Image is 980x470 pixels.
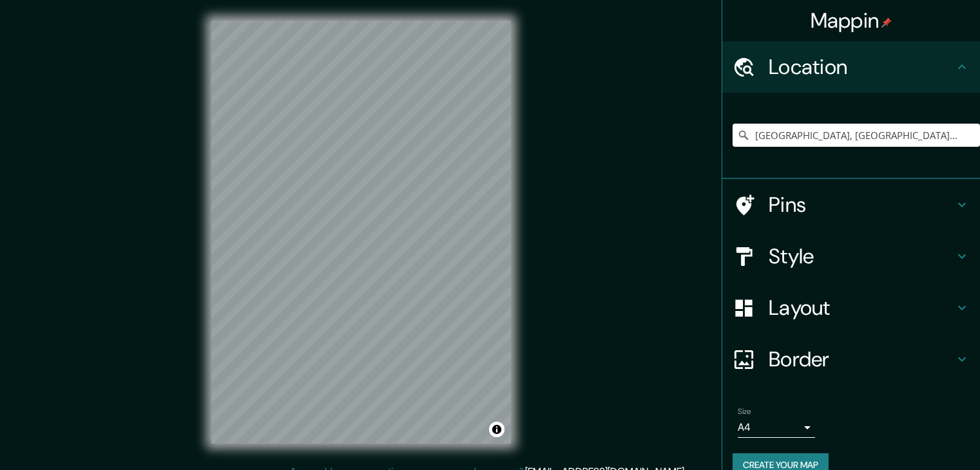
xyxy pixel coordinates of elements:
[722,282,980,334] div: Layout
[738,417,815,438] div: A4
[489,422,504,437] button: Toggle attribution
[769,346,954,372] h4: Border
[722,41,980,93] div: Location
[769,192,954,218] h4: Pins
[881,17,892,28] img: pin-icon.png
[865,420,966,456] iframe: Help widget launcher
[211,21,511,444] canvas: Map
[722,230,980,282] div: Style
[811,8,892,33] h4: Mappin
[738,406,751,417] label: Size
[769,295,954,321] h4: Layout
[769,243,954,269] h4: Style
[722,179,980,230] div: Pins
[733,124,980,147] input: Pick your city or area
[769,54,954,80] h4: Location
[722,334,980,385] div: Border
